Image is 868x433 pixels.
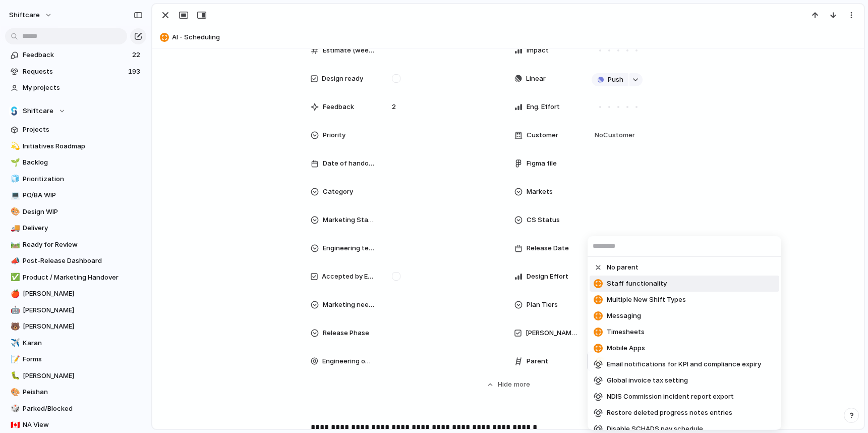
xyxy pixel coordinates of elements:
span: Timesheets [607,327,645,337]
span: Staff functionality [607,279,667,289]
span: Global invoice tax setting [607,375,688,386]
span: Multiple New Shift Types [607,295,686,305]
span: NDIS Commission incident report export [607,392,734,402]
span: No parent [607,262,639,273]
span: Mobile Apps [607,343,645,353]
span: Email notifications for KPI and compliance expiry [607,359,761,369]
span: Messaging [607,311,641,321]
span: Restore deleted progress notes entries [607,408,732,418]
